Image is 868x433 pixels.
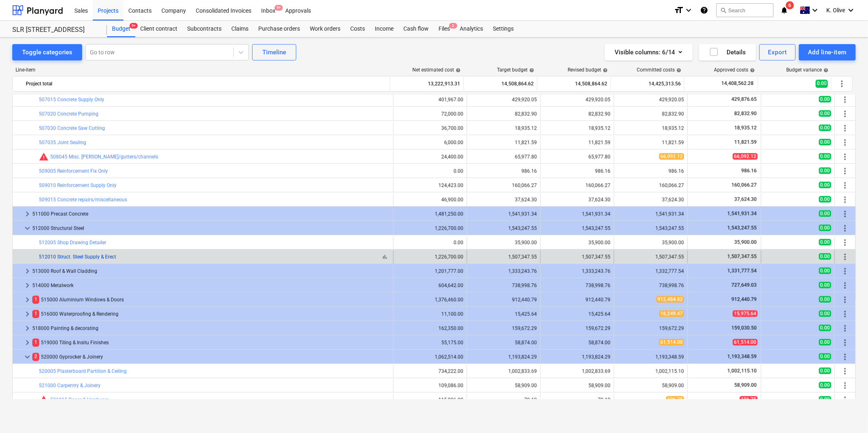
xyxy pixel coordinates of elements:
[470,254,537,260] div: 1,507,347.55
[544,340,611,346] div: 58,874.00
[819,310,831,317] span: 0.00
[709,47,746,58] div: Details
[740,396,758,403] span: 196.75
[32,208,390,221] div: 511000 Precast Concrete
[840,209,850,219] span: More actions
[656,296,684,303] span: 912,484.82
[22,281,32,290] span: keyboard_arrow_right
[840,252,850,262] span: More actions
[840,381,850,391] span: More actions
[22,295,32,305] span: keyboard_arrow_right
[39,183,116,188] a: 509010 Reinforcement Supply Only
[819,125,831,131] span: 0.00
[822,68,828,73] span: help
[394,77,460,90] div: 13,222,913.31
[733,339,758,346] span: 61,514.00
[544,368,611,374] div: 1,002,833.69
[727,254,758,259] span: 1,507,347.55
[32,222,390,235] div: 512000 Structural Steel
[305,21,345,37] a: Work orders
[32,296,39,304] span: 1
[727,211,758,216] span: 1,541,931.34
[819,339,831,346] span: 0.00
[819,382,831,388] span: 0.00
[840,195,850,205] span: More actions
[252,44,296,60] button: Timeline
[470,168,537,174] div: 986.16
[819,182,831,188] span: 0.00
[544,297,611,303] div: 912,440.79
[731,297,758,302] span: 912,440.79
[528,68,534,73] span: help
[397,326,463,331] div: 162,350.00
[470,211,537,217] div: 1,541,931.34
[22,47,72,58] div: Toggle categories
[544,225,611,231] div: 1,543,247.55
[819,368,831,374] span: 0.00
[39,197,127,203] a: 509015 Concrete repairs/miscellaneous
[32,293,390,306] div: 515000 Aluminium Windows & Doors
[544,154,611,160] div: 65,977.80
[397,140,463,145] div: 6,000.00
[819,139,831,145] span: 0.00
[32,336,390,349] div: 519000 Tiling & Insitu Finishes
[840,152,850,162] span: More actions
[840,95,850,105] span: More actions
[470,197,537,203] div: 37,624.30
[32,322,390,335] div: 518000 Painting & decorating
[182,21,226,37] a: Subcontracts
[840,266,850,276] span: More actions
[470,111,537,117] div: 82,832.90
[434,21,455,37] div: Files
[819,196,831,203] span: 0.00
[819,353,831,360] span: 0.00
[617,368,684,374] div: 1,002,115.10
[107,21,135,37] a: Budget9+
[568,67,608,73] div: Revised budget
[467,77,534,90] div: 14,508,864.62
[819,325,831,331] span: 0.00
[674,5,684,15] i: format_size
[398,21,434,37] a: Cash flow
[39,152,49,162] span: Committed costs exceed revised budget
[659,310,684,317] span: 16,249.47
[734,139,758,145] span: 11,821.59
[544,254,611,260] div: 1,507,347.55
[544,326,611,331] div: 159,672.29
[22,266,32,276] span: keyboard_arrow_right
[470,183,537,188] div: 160,066.27
[727,354,758,359] span: 1,193,348.59
[544,354,611,360] div: 1,193,824.29
[617,140,684,145] div: 11,821.59
[731,282,758,288] span: 727,649.03
[12,67,391,73] div: Line-item
[397,168,463,174] div: 0.00
[275,5,283,11] span: 9+
[617,97,684,103] div: 429,920.05
[397,254,463,260] div: 1,226,700.00
[840,281,850,290] span: More actions
[734,196,758,202] span: 37,624.30
[470,397,537,403] div: 79.10
[454,68,461,73] span: help
[544,311,611,317] div: 15,425.64
[39,140,86,145] a: 507035 Joint Sealing
[544,211,611,217] div: 1,541,931.34
[26,77,387,90] div: Project total
[617,383,684,388] div: 58,909.00
[808,47,847,58] div: Add line-item
[617,283,684,288] div: 738,998.76
[544,168,611,174] div: 986.16
[659,153,684,160] span: 66,092.12
[32,310,39,318] span: 1
[617,125,684,131] div: 18,935.12
[226,21,253,37] a: Claims
[50,397,109,403] a: 521015 Doors & Hardware
[32,265,390,278] div: 513000 Roof & Wall Cladding
[470,283,537,288] div: 738,998.76
[544,268,611,274] div: 1,333,243.76
[39,125,105,131] a: 507030 Concrete Saw Cutting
